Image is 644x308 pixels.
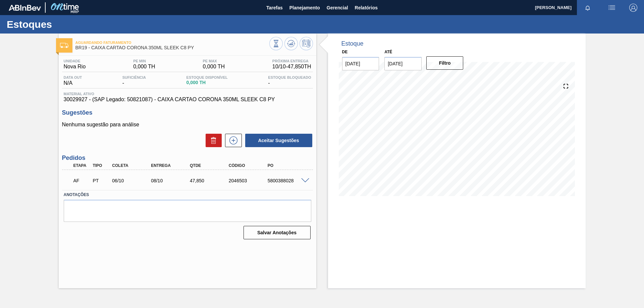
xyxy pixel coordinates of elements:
[64,75,82,79] span: Data out
[62,155,313,162] h3: Pedidos
[64,97,311,103] span: 30029927 - (SAP Legado: 50821087) - CAIXA CARTAO CORONA 350ML SLEEK C8 PY
[272,59,311,63] span: Próxima Entrega
[64,92,311,96] span: Material ativo
[227,163,271,168] div: Código
[64,64,86,70] span: Nova Rio
[188,163,232,168] div: Qtde
[272,64,311,70] span: 10/10 - 47,850 TH
[203,59,225,63] span: PE MAX
[629,4,637,12] img: Logout
[227,178,271,183] div: 2046503
[242,133,313,148] div: Aceitar Sugestões
[300,37,313,50] button: Programar Estoque
[122,75,146,79] span: Suficiência
[75,45,269,50] span: BR19 - CAIXA CARTAO CORONA 350ML SLEEK C8 PY
[64,190,311,200] label: Anotações
[384,57,422,70] input: dd/mm/yyyy
[266,163,310,168] div: PO
[284,37,298,50] button: Atualizar Gráfico
[9,5,41,11] img: TNhmsLtSVTkK8tSr43FrP2fwEKptu5GPRR3wAAAABJRU5ErkJggg==
[133,59,155,63] span: PE MIN
[577,3,598,12] button: Notificações
[355,4,378,12] span: Relatórios
[110,163,154,168] div: Coleta
[268,75,311,79] span: Estoque Bloqueado
[245,134,312,147] button: Aceitar Sugestões
[269,37,283,50] button: Visão Geral dos Estoques
[203,64,225,70] span: 0,000 TH
[608,4,616,12] img: userActions
[121,75,148,86] div: -
[91,178,111,183] div: Pedido de Transferência
[60,43,68,48] img: Ícone
[72,163,92,168] div: Etapa
[110,178,154,183] div: 06/10/2025
[266,75,313,86] div: -
[289,4,320,12] span: Planejamento
[188,178,232,183] div: 47,850
[7,20,126,28] h1: Estoques
[202,134,222,147] div: Excluir Sugestões
[384,50,392,54] label: Até
[72,173,92,188] div: Aguardando Faturamento
[62,109,313,116] h3: Sugestões
[186,80,228,85] span: 0,000 TH
[62,122,313,128] p: Nenhuma sugestão para análise
[266,4,283,12] span: Tarefas
[342,50,348,54] label: De
[342,57,379,70] input: dd/mm/yyyy
[133,64,155,70] span: 0,000 TH
[73,178,90,183] p: AF
[244,226,311,239] button: Salvar Anotações
[75,41,269,45] span: Aguardando Faturamento
[222,134,242,147] div: Nova sugestão
[62,75,84,86] div: N/A
[149,163,193,168] div: Entrega
[341,40,364,47] div: Estoque
[149,178,193,183] div: 08/10/2025
[64,59,86,63] span: Unidade
[327,4,348,12] span: Gerencial
[266,178,310,183] div: 5800388028
[91,163,111,168] div: Tipo
[426,56,464,70] button: Filtro
[186,75,228,79] span: Estoque Disponível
